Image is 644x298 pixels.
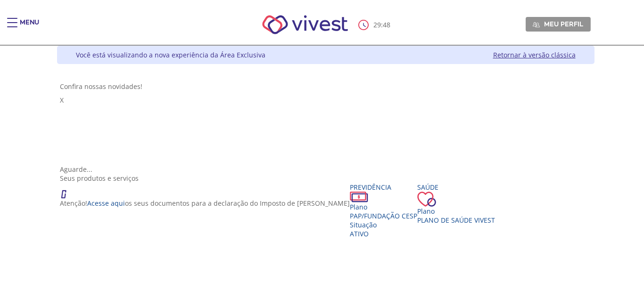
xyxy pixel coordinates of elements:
[350,192,368,202] img: ico_dinheiro.png
[417,207,495,216] div: Plano
[417,216,495,225] span: Plano de Saúde VIVEST
[350,202,417,211] div: Plano
[417,183,495,225] a: Saúde PlanoPlano de Saúde VIVEST
[417,183,495,192] div: Saúde
[252,5,359,45] img: Vivest
[350,211,417,220] span: PAP/Fundação CESP
[20,18,39,37] div: Menu
[493,50,576,59] a: Retornar à versão clássica
[350,220,417,229] div: Situação
[373,20,381,29] span: 29
[60,165,592,174] div: Aguarde...
[526,17,591,31] a: Meu perfil
[544,20,583,28] span: Meu perfil
[358,20,392,30] div: :
[350,229,369,238] span: Ativo
[533,21,540,28] img: Meu perfil
[350,183,417,238] a: Previdência PlanoPAP/Fundação CESP SituaçãoAtivo
[350,183,417,192] div: Previdência
[76,50,265,59] div: Você está visualizando a nova experiência da Área Exclusiva
[87,199,125,208] a: Acesse aqui
[60,174,592,183] div: Seus produtos e serviços
[60,96,64,105] span: X
[383,20,390,29] span: 48
[60,199,350,208] p: Atenção! os seus documentos para a declaração do Imposto de [PERSON_NAME]
[417,192,436,207] img: ico_coracao.png
[60,183,76,199] img: ico_atencao.png
[60,82,592,91] div: Confira nossas novidades!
